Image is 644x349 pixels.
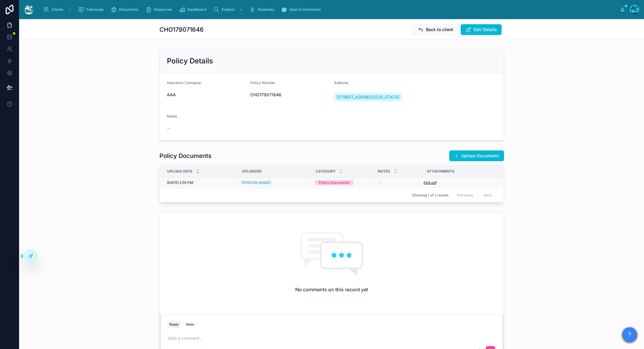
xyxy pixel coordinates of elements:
[378,169,390,174] span: Notes
[38,3,620,16] div: scrollable content
[427,169,454,174] span: Attachments
[186,322,194,327] div: Note
[167,180,193,185] span: [DATE] 2:55 PM
[412,193,448,198] span: Showing 1 of 1 results
[334,93,402,101] a: [STREET_ADDRESS][US_STATE]
[316,169,336,174] span: Category
[319,180,350,185] div: Policy Documents
[41,4,75,15] a: Clients
[242,169,261,174] span: Uploader
[167,80,201,85] span: Insurance Company
[279,4,325,15] a: Search comments
[188,7,206,12] span: Dashboard
[159,25,204,34] h1: CHO179071646
[154,7,172,12] span: Resources
[449,150,504,161] button: Upload Documents
[76,4,108,15] a: Followups
[119,7,138,12] span: Documents
[159,152,211,160] h1: Policy Documents
[242,180,271,185] a: [PERSON_NAME]
[24,5,34,14] img: App logo
[412,24,458,35] button: Back to client
[461,24,502,35] button: Edit Details
[250,80,275,85] span: Policy Number
[334,80,348,85] span: Address
[51,7,63,12] span: Clients
[86,7,103,12] span: Followups
[211,4,246,15] a: Explore
[222,7,235,12] span: Explore
[295,286,368,293] h2: No comments on this record yet
[258,7,274,12] span: Expenses
[167,169,192,174] span: Upload Date
[337,94,399,100] span: [STREET_ADDRESS][US_STATE]
[144,4,176,15] a: Resources
[250,92,329,98] span: CHO179071646
[167,56,213,66] h2: Policy Details
[290,7,321,12] span: Search comments
[248,4,278,15] a: Expenses
[167,92,246,98] span: AAA
[474,27,497,33] span: Edit Details
[167,114,177,118] span: Notes
[167,321,181,328] button: Reply
[426,27,453,33] span: Back to client
[430,180,437,185] span: .pdf
[423,180,430,185] span: AAA
[177,4,210,15] a: Dashboard
[109,4,143,15] a: Documents
[377,180,381,185] span: --
[184,321,197,328] button: Note
[622,327,637,342] button: ?
[167,125,170,131] span: --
